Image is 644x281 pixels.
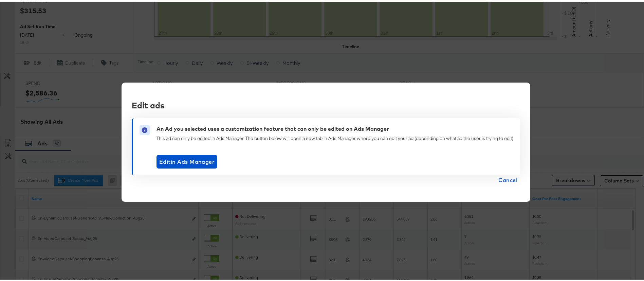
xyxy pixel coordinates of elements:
[157,134,513,140] div: This ad can only be edited in Ads Manager. The button below will open a new tab in Ads Manager wh...
[496,174,520,183] button: Cancel
[157,123,389,131] div: An Ad you selected uses a customization feature that can only be edited on Ads Manager
[498,174,517,183] span: Cancel
[132,98,515,109] div: Edit ads
[159,155,215,165] span: Edit in Ads Manager
[157,153,217,167] button: Editin Ads Manager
